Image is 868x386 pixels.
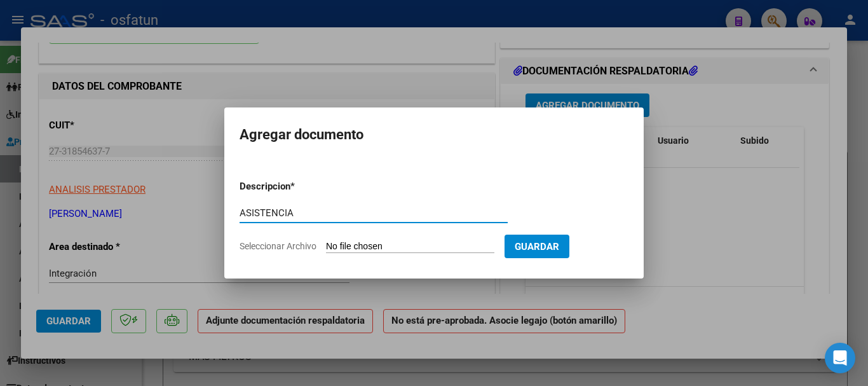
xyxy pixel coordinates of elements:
button: Guardar [505,235,569,258]
div: Open Intercom Messenger [825,343,855,373]
span: Guardar [515,241,559,252]
span: Seleccionar Archivo [240,241,316,251]
h2: Agregar documento [240,123,628,147]
p: Descripcion [240,179,356,194]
